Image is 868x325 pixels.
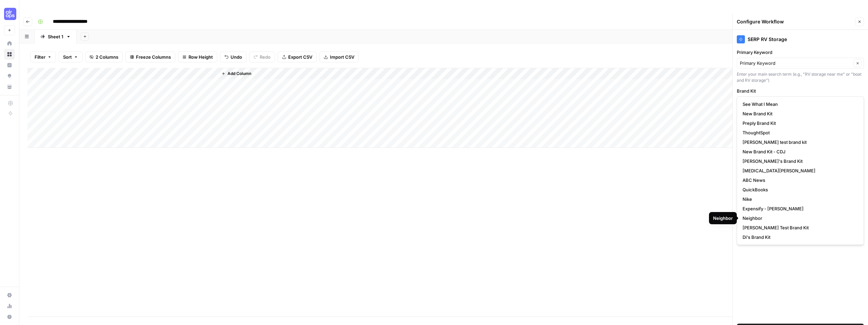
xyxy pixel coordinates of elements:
[743,110,855,117] span: New Brand Kit
[48,33,63,40] div: Sheet 1
[63,54,72,60] span: Sort
[737,88,864,94] label: Brand Kit
[740,60,851,66] input: Primary Keyword
[4,60,15,71] a: Insights
[4,5,15,22] button: Workspace: Cohort 5
[743,158,855,165] span: [PERSON_NAME]'s Brand Kit
[743,205,855,212] span: Expensify - [PERSON_NAME]
[330,54,354,60] span: Import CSV
[35,30,77,43] a: Sheet 1
[743,177,855,184] span: ABC News
[4,49,15,60] a: Browse
[737,35,864,43] div: SERP RV Storage
[743,196,855,203] span: Nike
[319,52,359,62] button: Import CSV
[231,54,242,60] span: Undo
[4,71,15,81] a: Opportunities
[249,52,275,62] button: Redo
[278,52,317,62] button: Export CSV
[125,52,175,62] button: Freeze Columns
[35,54,45,60] span: Filter
[737,71,864,83] div: Enter your main search term (e.g., "RV storage near me" or "boat and RV storage")
[96,54,118,60] span: 2 Columns
[4,8,16,20] img: Cohort 5 Logo
[743,101,855,108] span: See What I Mean
[136,54,171,60] span: Freeze Columns
[743,167,855,174] span: [MEDICAL_DATA][PERSON_NAME]
[219,69,254,78] button: Add Column
[743,148,855,155] span: New Brand Kit - CDJ
[288,54,312,60] span: Export CSV
[228,71,251,77] span: Add Column
[743,186,855,193] span: QuickBooks
[4,81,15,92] a: Your Data
[743,129,855,136] span: ThoughtSpot
[743,234,855,241] span: Di's Brand Kit
[743,215,855,222] span: Neighbor
[743,120,855,127] span: Preply Brand Kit
[743,224,855,231] span: [PERSON_NAME] Test Brand Kit
[85,52,123,62] button: 2 Columns
[59,52,82,62] button: Sort
[4,301,15,311] a: Usage
[737,49,864,56] label: Primary Keyword
[4,38,15,49] a: Home
[220,52,246,62] button: Undo
[743,139,855,146] span: [PERSON_NAME] test brand kit
[260,54,271,60] span: Redo
[178,52,217,62] button: Row Height
[30,52,56,62] button: Filter
[189,54,213,60] span: Row Height
[4,290,15,301] a: Settings
[4,311,15,322] button: Help + Support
